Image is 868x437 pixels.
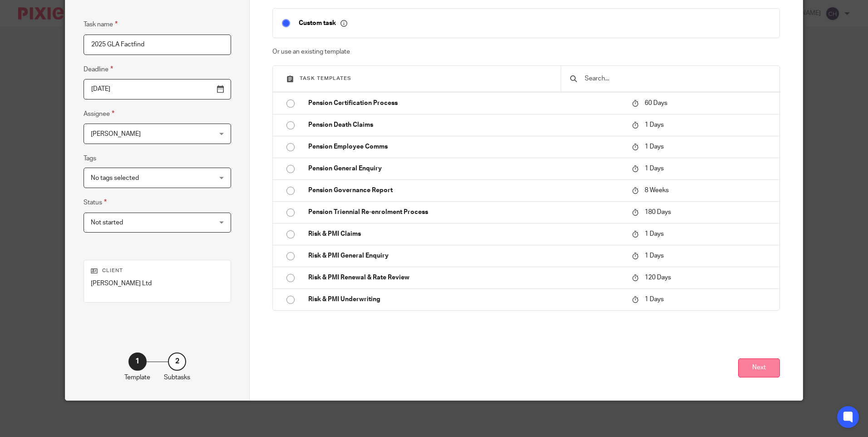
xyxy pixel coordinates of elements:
span: 1 Days [645,165,664,172]
span: 60 Days [645,100,667,106]
span: [PERSON_NAME] [91,131,141,137]
input: Search... [584,74,770,84]
p: Pension Certification Process [308,99,623,108]
span: Not started [91,219,123,226]
p: Pension Employee Comms [308,142,623,151]
p: Risk & PMI Renewal & Rate Review [308,273,623,282]
span: 1 Days [645,231,664,237]
span: No tags selected [91,175,139,181]
p: Subtasks [164,373,190,382]
span: 1 Days [645,144,664,150]
p: Risk & PMI General Enquiry [308,251,623,260]
p: Risk & PMI Claims [308,229,623,238]
p: Pension Triennial Re-enrolment Process [308,208,623,217]
label: Tags [84,154,96,163]
p: Pension Governance Report [308,186,623,195]
span: Task templates [300,76,351,81]
label: Status [84,197,107,208]
p: [PERSON_NAME] Ltd [91,279,224,288]
p: Or use an existing template [272,47,779,56]
p: Template [124,373,150,382]
p: Pension General Enquiry [308,164,623,173]
label: Deadline [84,64,113,74]
div: 2 [168,353,186,371]
span: 1 Days [645,253,664,259]
span: 8 Weeks [645,187,669,194]
input: Task name [84,35,231,55]
p: Risk & PMI Underwriting [308,295,623,304]
p: Custom task [299,19,347,27]
input: Pick a date [84,79,231,99]
span: 180 Days [645,209,671,215]
span: 120 Days [645,274,671,281]
span: 1 Days [645,122,664,128]
p: Pension Death Claims [308,120,623,129]
label: Assignee [84,109,114,119]
p: Client [91,267,224,274]
div: 1 [128,353,147,371]
label: Task name [84,19,118,30]
span: 1 Days [645,297,664,303]
button: Next [738,358,780,378]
